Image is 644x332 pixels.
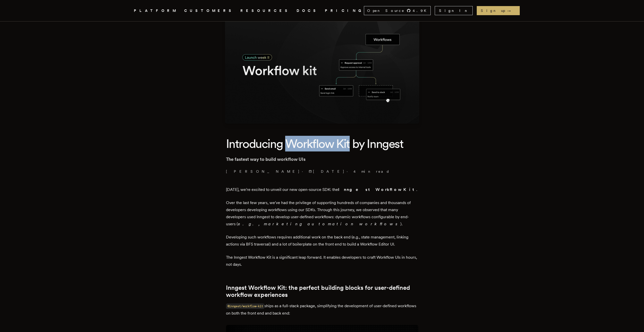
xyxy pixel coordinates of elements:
[226,284,418,298] h2: Inngest Workflow Kit: the perfect building blocks for user-defined workflow experiences
[477,6,520,15] a: Sign up
[354,169,390,174] span: 4 min read
[226,302,418,317] p: ships as a full-stack package, simplifying the development of user-defined workflows on both the ...
[226,199,418,228] p: Over the last few years, we've had the privilege of supporting hundreds of companies and thousand...
[226,234,418,248] p: Developing such workflows requires additional work on the back end (e.g., state management, linki...
[507,8,516,13] span: →
[435,6,473,15] a: Sign In
[226,169,418,174] p: · ·
[226,303,265,309] code: @inngest/workflow-kit
[238,222,400,226] em: e.g., marketing automation workflows
[325,8,364,14] a: PRICING
[309,169,345,174] span: [DATE]
[184,8,234,14] a: CUSTOMERS
[225,8,419,124] img: Featured image for Introducing Workflow Kit by Inngest blog post
[226,136,418,151] h1: Introducing Workflow Kit by Inngest
[226,169,300,174] a: [PERSON_NAME]
[226,303,265,308] a: @inngest/workflow-kit
[338,187,416,192] strong: Inngest Workflow Kit
[413,8,429,13] span: 4.9 K
[240,8,290,14] button: RESOURCES
[367,8,405,13] span: Open Source
[134,8,178,14] button: PLATFORM
[226,254,418,268] p: The Inngest Workflow Kit is a significant leap forward. It enables developers to craft Workflow U...
[226,156,418,163] p: The fastest way to build workflow UIs
[297,8,319,14] a: DOCS
[226,186,418,193] p: [DATE], we're excited to unveil our new open-source SDK: the .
